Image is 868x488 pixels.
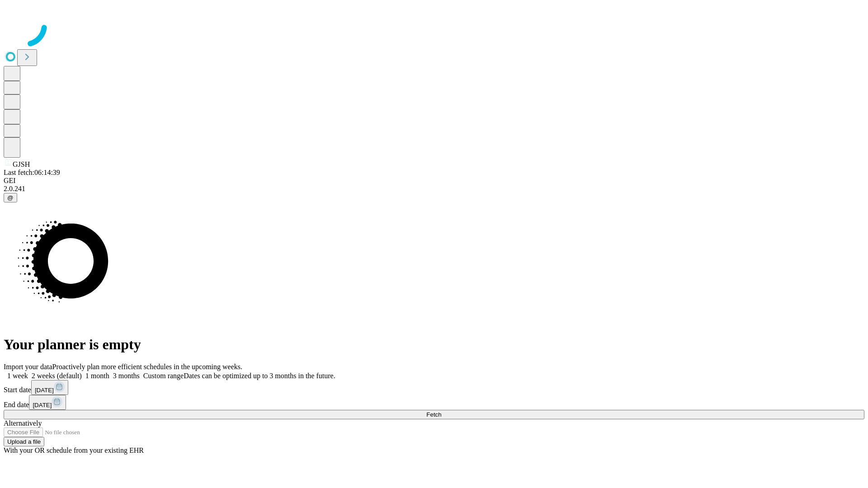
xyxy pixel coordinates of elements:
[29,395,66,410] button: [DATE]
[4,410,864,419] button: Fetch
[7,372,28,380] span: 1 week
[4,437,44,446] button: Upload a file
[4,177,864,185] div: GEI
[4,395,864,410] div: End date
[4,169,60,176] span: Last fetch: 06:14:39
[4,380,864,395] div: Start date
[52,363,242,371] span: Proactively plan more efficient schedules in the upcoming weeks.
[35,387,54,394] span: [DATE]
[4,193,17,202] button: @
[184,372,335,380] span: Dates can be optimized up to 3 months in the future.
[426,411,441,418] span: Fetch
[113,372,140,380] span: 3 months
[85,372,109,380] span: 1 month
[7,194,14,201] span: @
[4,363,52,371] span: Import your data
[13,160,30,168] span: GJSH
[33,402,52,408] span: [DATE]
[4,446,144,454] span: With your OR schedule from your existing EHR
[4,419,42,427] span: Alternatively
[4,185,864,193] div: 2.0.241
[143,372,184,380] span: Custom range
[31,380,68,395] button: [DATE]
[32,372,82,380] span: 2 weeks (default)
[4,336,864,353] h1: Your planner is empty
